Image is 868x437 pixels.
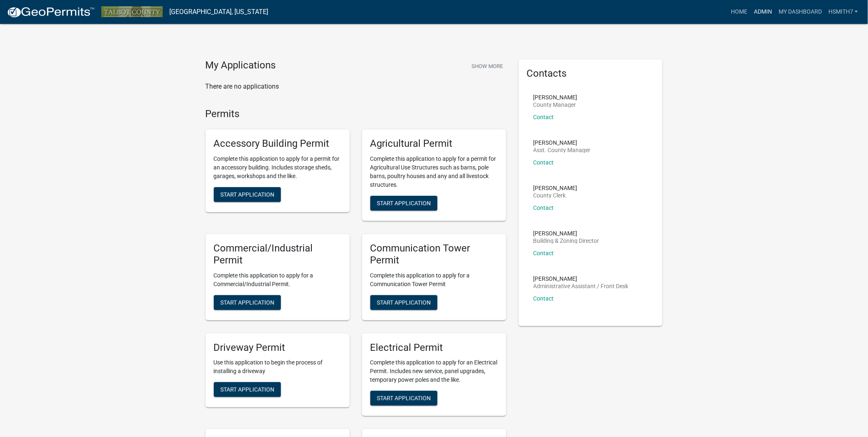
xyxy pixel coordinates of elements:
span: Start Application [220,191,274,198]
h5: Commercial/Industrial Permit [214,242,342,266]
a: Contact [533,295,554,302]
h5: Communication Tower Permit [370,242,498,266]
button: Show More [468,59,506,73]
h5: Agricultural Permit [370,138,498,150]
p: [PERSON_NAME] [533,230,599,236]
img: Talbot County, Georgia [101,6,163,17]
a: Contact [533,159,554,166]
button: Start Application [214,187,281,202]
p: Administrative Assistant / Front Desk [533,283,629,289]
button: Start Application [214,382,281,397]
h5: Driveway Permit [214,342,342,354]
p: Complete this application to apply for a permit for an accessory building. Includes storage sheds... [214,155,342,181]
p: County Manager [533,102,578,108]
h4: My Applications [206,59,276,72]
p: [PERSON_NAME] [533,276,629,282]
p: [PERSON_NAME] [533,94,578,100]
p: County Clerk [533,193,578,198]
button: Start Application [370,196,438,211]
span: Start Application [377,200,431,207]
a: hsmith7 [825,4,861,20]
p: There are no applications [206,82,506,92]
a: Contact [533,114,554,120]
a: My Dashboard [775,4,825,20]
button: Start Application [214,295,281,310]
a: Home [728,4,751,20]
button: Start Application [370,295,438,310]
p: Asst. County Manager [533,147,591,153]
p: Building & Zoning Director [533,238,599,244]
p: Complete this application to apply for a permit for Agricultural Use Structures such as barns, po... [370,155,498,189]
h4: Permits [206,108,506,120]
button: Start Application [370,391,438,406]
p: Complete this application to apply for an Electrical Permit. Includes new service, panel upgrades... [370,358,498,384]
a: Contact [533,250,554,256]
p: Complete this application to apply for a Communication Tower Permit [370,271,498,289]
h5: Contacts [527,68,655,80]
a: Contact [533,204,554,211]
p: Complete this application to apply for a Commercial/Industrial Permit. [214,271,342,289]
h5: Accessory Building Permit [214,138,342,150]
p: [PERSON_NAME] [533,140,591,146]
span: Start Application [220,386,274,393]
p: Use this application to begin the process of installing a driveway [214,358,342,376]
a: [GEOGRAPHIC_DATA], [US_STATE] [169,5,268,19]
span: Start Application [377,395,431,402]
span: Start Application [220,299,274,305]
span: Start Application [377,299,431,305]
a: Admin [751,4,775,20]
h5: Electrical Permit [370,342,498,354]
p: [PERSON_NAME] [533,185,578,191]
